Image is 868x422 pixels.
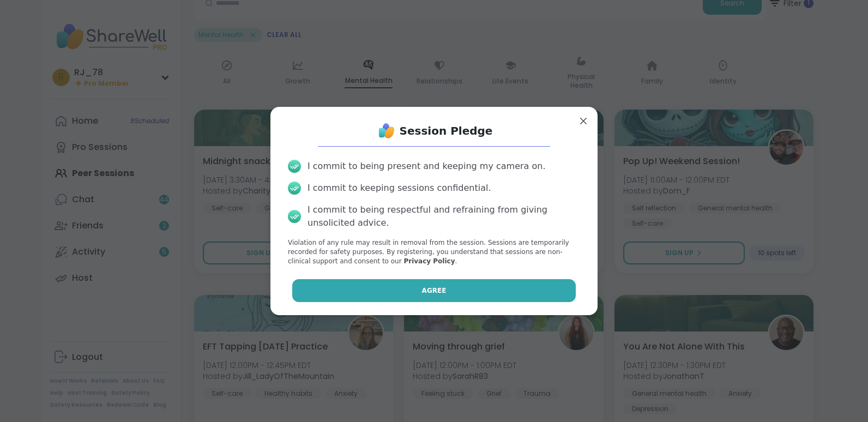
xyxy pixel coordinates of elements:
div: I commit to being present and keeping my camera on. [308,160,545,173]
div: I commit to keeping sessions confidential. [308,182,491,195]
p: Violation of any rule may result in removal from the session. Sessions are temporarily recorded f... [288,238,580,266]
a: Privacy Policy [403,257,455,265]
span: Agree [422,286,447,296]
div: I commit to being respectful and refraining from giving unsolicited advice. [308,203,580,230]
img: ShareWell Logo [376,120,397,142]
h1: Session Pledge [400,123,493,138]
button: Agree [292,279,576,302]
